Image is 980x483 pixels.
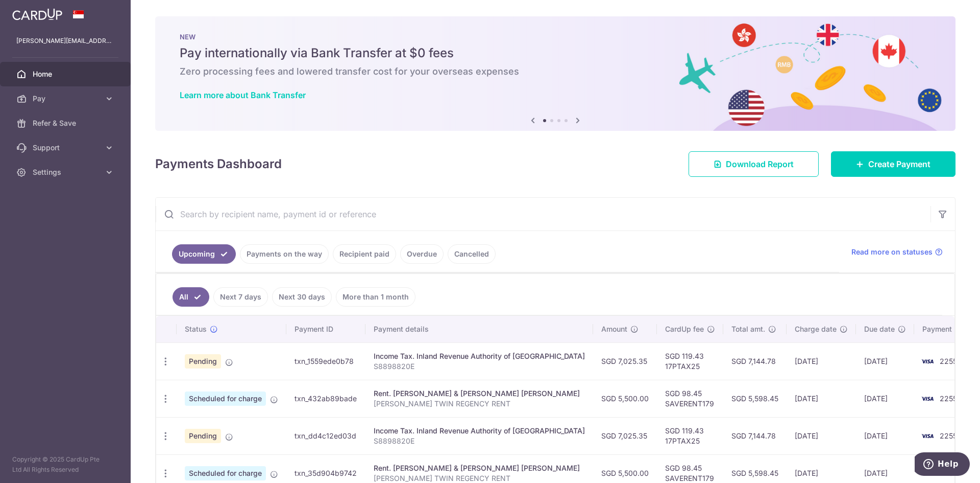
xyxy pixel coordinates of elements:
img: CardUp [12,8,62,20]
div: Income Tax. Inland Revenue Authority of [GEOGRAPHIC_DATA] [374,351,585,361]
span: 2255 [940,357,957,365]
div: Rent. [PERSON_NAME] & [PERSON_NAME] [PERSON_NAME] [374,463,585,473]
a: Overdue [400,244,444,264]
p: [PERSON_NAME] TWIN REGENCY RENT [374,399,585,409]
span: 2255 [940,431,957,440]
span: Scheduled for charge [185,392,266,406]
a: Upcoming [172,244,236,264]
td: txn_432ab89bade [286,380,365,417]
td: [DATE] [856,342,914,380]
span: Charge date [795,324,837,334]
td: SGD 5,598.45 [723,380,787,417]
td: [DATE] [856,380,914,417]
span: Refer & Save [33,118,100,128]
img: Bank transfer banner [155,16,955,131]
img: Bank Card [917,393,938,405]
span: Due date [864,324,895,334]
span: Pending [185,429,221,443]
span: Amount [601,324,627,334]
a: Learn more about Bank Transfer [180,90,306,100]
a: Next 30 days [272,287,332,307]
span: Pay [33,94,100,104]
div: Rent. [PERSON_NAME] & [PERSON_NAME] [PERSON_NAME] [374,388,585,399]
h4: Payments Dashboard [155,155,282,173]
td: [DATE] [787,380,856,417]
td: [DATE] [787,342,856,380]
a: Read more on statuses [851,247,943,257]
a: All [173,287,209,307]
th: Payment ID [286,316,365,342]
td: SGD 5,500.00 [593,380,657,417]
input: Search by recipient name, payment id or reference [156,198,930,231]
td: SGD 98.45 SAVERENT179 [657,380,723,417]
a: Payments on the way [240,244,329,264]
p: NEW [180,33,931,41]
span: Home [33,69,100,79]
a: Cancelled [448,244,496,264]
td: [DATE] [856,417,914,454]
a: Create Payment [831,151,955,177]
a: Download Report [689,151,819,177]
td: [DATE] [787,417,856,454]
td: SGD 119.43 17PTAX25 [657,417,723,454]
span: Settings [33,167,100,177]
a: Recipient paid [333,244,396,264]
span: Read more on statuses [851,247,933,257]
td: SGD 7,025.35 [593,417,657,454]
span: Status [185,324,207,334]
img: Bank Card [917,355,938,367]
th: Payment details [365,316,593,342]
p: S8898820E [374,436,585,446]
div: Income Tax. Inland Revenue Authority of [GEOGRAPHIC_DATA] [374,426,585,436]
p: S8898820E [374,361,585,372]
span: Scheduled for charge [185,466,266,480]
span: Create Payment [868,158,930,170]
td: SGD 7,025.35 [593,342,657,380]
p: [PERSON_NAME][EMAIL_ADDRESS][DOMAIN_NAME] [16,36,114,46]
a: More than 1 month [336,287,415,307]
img: Bank Card [917,430,938,442]
td: SGD 7,144.78 [723,417,787,454]
td: txn_1559ede0b78 [286,342,365,380]
iframe: Opens a widget where you can find more information [915,452,970,478]
td: SGD 7,144.78 [723,342,787,380]
span: Download Report [726,158,794,170]
span: 2255 [940,394,957,403]
span: Pending [185,354,221,369]
span: Support [33,143,100,153]
span: Total amt. [731,324,765,334]
a: Next 7 days [213,287,268,307]
td: SGD 119.43 17PTAX25 [657,342,723,380]
span: CardUp fee [665,324,704,334]
td: txn_dd4c12ed03d [286,417,365,454]
h6: Zero processing fees and lowered transfer cost for your overseas expenses [180,65,931,78]
h5: Pay internationally via Bank Transfer at $0 fees [180,45,931,61]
